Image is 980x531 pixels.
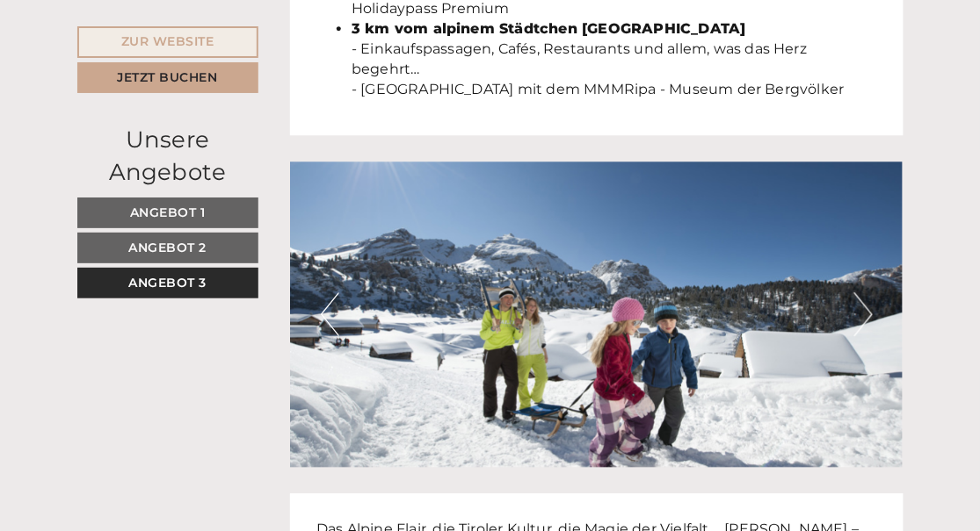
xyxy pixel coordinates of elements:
[128,240,207,255] span: Angebot 2
[352,20,746,37] strong: 3 km vom alpinem Städtchen [GEOGRAPHIC_DATA]
[352,19,877,99] li: - Einkaufspassagen, Cafés, Restaurants und allem, was das Herz begehrt… - [GEOGRAPHIC_DATA] mit d...
[130,205,206,220] span: Angebot 1
[321,292,339,336] button: Previous
[854,292,873,336] button: Next
[128,275,207,291] span: Angebot 3
[77,124,258,189] div: Unsere Angebote
[77,26,258,58] a: Zur Website
[77,62,258,93] a: Jetzt buchen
